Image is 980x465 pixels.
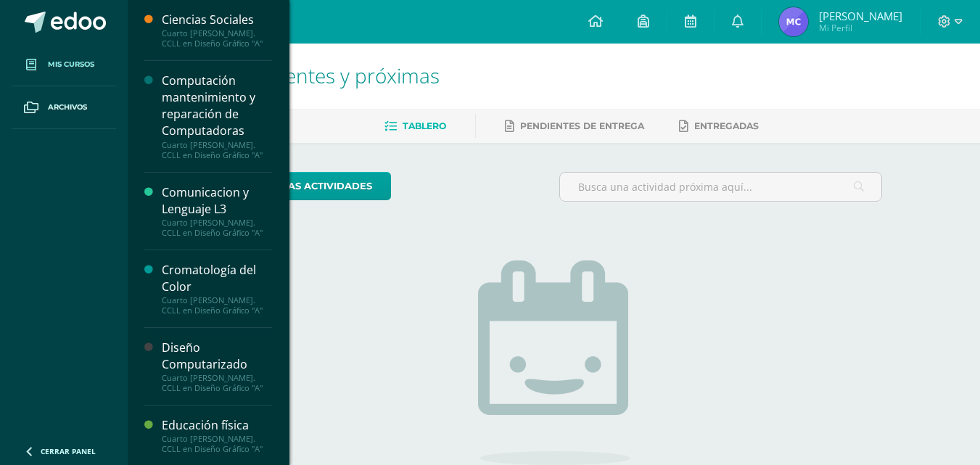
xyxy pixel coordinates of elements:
span: Entregadas [694,120,759,131]
img: no_activities.png [478,260,630,465]
a: Cromatología del ColorCuarto [PERSON_NAME]. CCLL en Diseño Gráfico "A" [162,262,272,316]
div: Educación física [162,417,272,434]
div: Computación mantenimiento y reparación de Computadoras [162,73,272,139]
input: Busca una actividad próxima aquí... [560,173,881,201]
a: Tablero [384,115,446,138]
a: Mis cursos [12,44,116,86]
a: Educación físicaCuarto [PERSON_NAME]. CCLL en Diseño Gráfico "A" [162,417,272,454]
div: Ciencias Sociales [162,12,272,28]
span: Pendientes de entrega [520,120,644,131]
div: Cromatología del Color [162,262,272,295]
a: Computación mantenimiento y reparación de ComputadorasCuarto [PERSON_NAME]. CCLL en Diseño Gráfic... [162,73,272,160]
span: Actividades recientes y próximas [145,62,440,89]
div: Cuarto [PERSON_NAME]. CCLL en Diseño Gráfico "A" [162,28,272,49]
span: Tablero [403,120,446,131]
div: Cuarto [PERSON_NAME]. CCLL en Diseño Gráfico "A" [162,295,272,316]
span: [PERSON_NAME] [819,9,902,23]
div: Cuarto [PERSON_NAME]. CCLL en Diseño Gráfico "A" [162,218,272,238]
a: Diseño ComputarizadoCuarto [PERSON_NAME]. CCLL en Diseño Gráfico "A" [162,340,272,393]
div: Comunicacion y Lenguaje L3 [162,184,272,218]
span: Cerrar panel [41,446,96,456]
div: Cuarto [PERSON_NAME]. CCLL en Diseño Gráfico "A" [162,373,272,393]
span: Mi Perfil [819,22,902,34]
a: Comunicacion y Lenguaje L3Cuarto [PERSON_NAME]. CCLL en Diseño Gráfico "A" [162,184,272,238]
div: Cuarto [PERSON_NAME]. CCLL en Diseño Gráfico "A" [162,140,272,160]
a: Archivos [12,86,116,129]
div: Diseño Computarizado [162,340,272,373]
a: todas las Actividades [226,172,391,200]
a: Ciencias SocialesCuarto [PERSON_NAME]. CCLL en Diseño Gráfico "A" [162,12,272,49]
a: Entregadas [679,115,759,138]
span: Archivos [48,102,87,113]
span: Mis cursos [48,59,94,70]
a: Pendientes de entrega [505,115,644,138]
div: Cuarto [PERSON_NAME]. CCLL en Diseño Gráfico "A" [162,434,272,454]
img: 0aec00e1ef5cc27230ddd548fcfdc0fc.png [779,7,808,36]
